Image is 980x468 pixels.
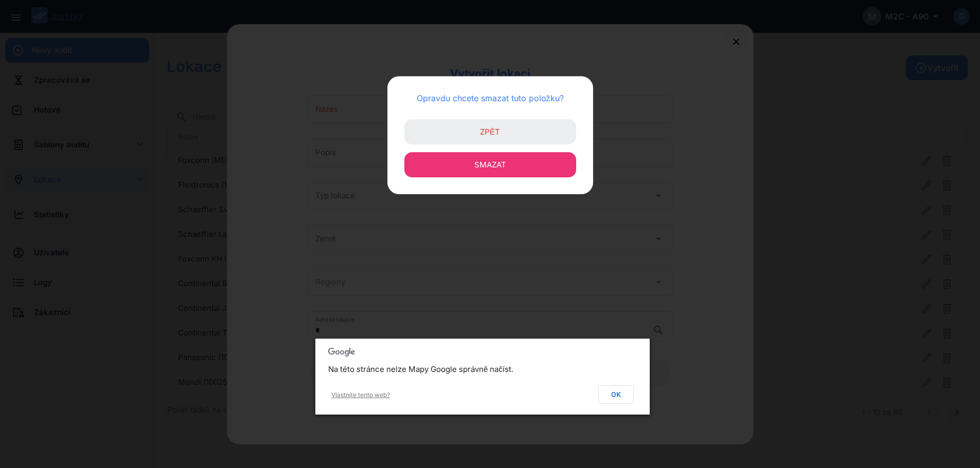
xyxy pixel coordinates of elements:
[328,364,513,374] span: Na této stránce nelze Mapy Google správně načíst.
[404,152,576,177] button: Smazat
[404,119,576,144] button: Zpět
[598,385,634,404] button: OK
[474,160,506,170] span: Smazat
[404,93,576,104] div: Opravdu chcete smazat tuto položku?
[331,391,390,399] a: Vlastníte tento web?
